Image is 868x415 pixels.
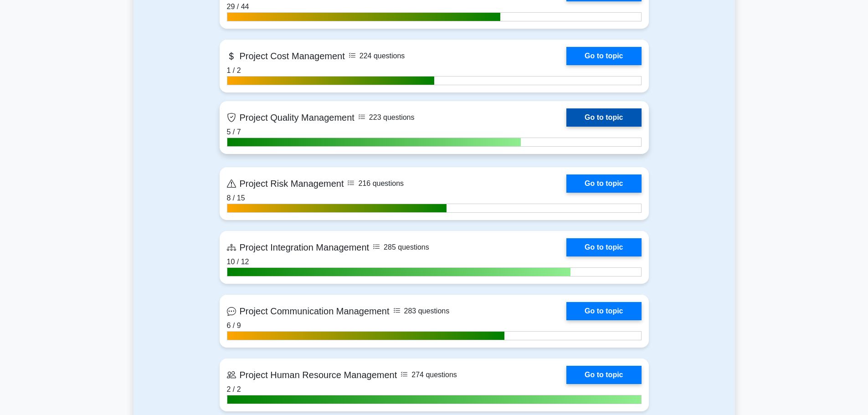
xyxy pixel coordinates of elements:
[566,238,641,256] a: Go to topic
[566,366,641,384] a: Go to topic
[566,174,641,193] a: Go to topic
[566,47,641,65] a: Go to topic
[566,302,641,320] a: Go to topic
[566,108,641,127] a: Go to topic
